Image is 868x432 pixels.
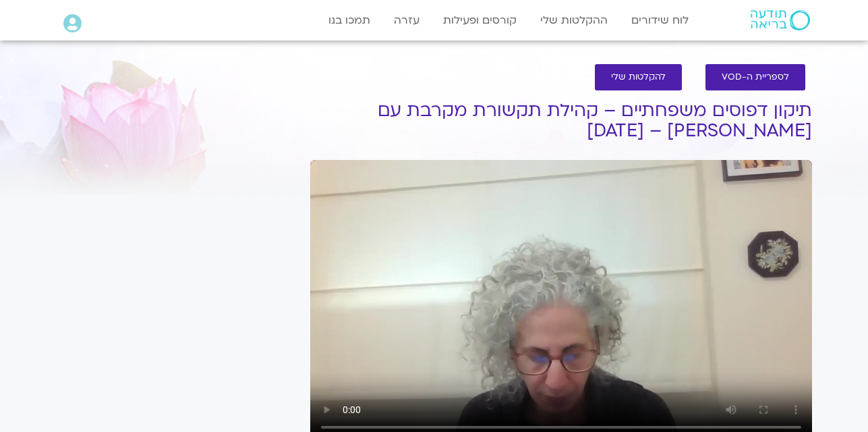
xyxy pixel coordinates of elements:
a: להקלטות שלי [595,64,682,90]
span: להקלטות שלי [611,72,666,82]
h1: תיקון דפוסים משפחתיים – קהילת תקשורת מקרבת עם [PERSON_NAME] – [DATE] [310,101,812,141]
img: תודעה בריאה [751,10,810,30]
a: תמכו בנו [322,7,377,33]
a: ההקלטות שלי [533,7,614,33]
a: לוח שידורים [625,7,695,33]
a: עזרה [387,7,426,33]
span: לספריית ה-VOD [722,72,789,82]
a: קורסים ופעילות [436,7,523,33]
a: לספריית ה-VOD [705,64,805,90]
